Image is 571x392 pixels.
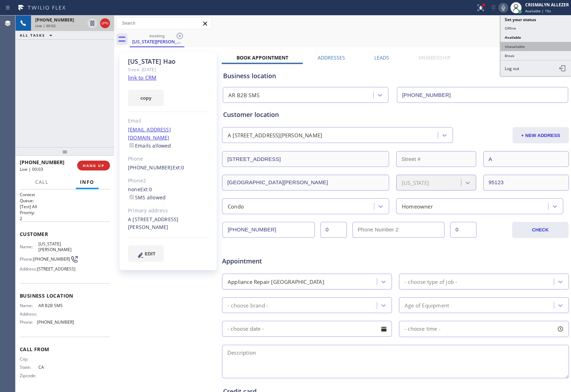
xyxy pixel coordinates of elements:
div: none [128,186,209,202]
span: Appointment [222,256,337,266]
h1: Context [20,192,110,198]
input: Ext. [320,222,347,238]
div: Since: [DATE] [128,66,209,74]
input: City [222,175,389,191]
h2: Queue: [20,198,110,204]
div: [US_STATE][PERSON_NAME] [130,38,184,45]
input: SMS allowed [129,195,134,199]
input: Search [117,18,211,29]
label: Emails allowed [128,142,171,149]
div: CRISMALYN ALLEZER [525,2,569,8]
span: Name: [20,244,38,249]
span: CA [38,365,74,370]
div: Primary address [128,207,209,215]
a: [EMAIL_ADDRESS][DOMAIN_NAME] [128,126,171,141]
button: ALL TASKS [16,31,59,39]
span: AR B2B SMS [38,303,74,308]
a: [PHONE_NUMBER] [128,164,173,171]
span: Live | 00:02 [35,23,56,28]
span: Name: [20,303,38,308]
button: copy [128,90,164,106]
span: Info [80,179,94,185]
button: + NEW ADDRESS [512,127,569,143]
div: Appliance Repair [GEOGRAPHIC_DATA] [228,278,324,286]
div: AR B2B SMS [228,91,259,99]
span: Phone: [20,256,33,262]
label: Membership [419,54,450,61]
label: Book Appointment [237,54,288,61]
span: Business location [20,292,110,299]
p: 2 [20,216,110,222]
span: HANG UP [83,163,104,168]
input: ZIP [483,175,569,191]
input: Phone Number 2 [352,222,445,238]
div: - choose brand - [228,301,268,309]
div: Customer location [223,110,568,119]
div: booking [130,33,184,38]
div: Phone2 [128,177,209,185]
span: EDIT [145,251,155,256]
span: Available | 15s [525,8,551,13]
input: Apt. # [483,151,569,167]
button: CHECK [512,222,569,238]
div: Email [128,117,209,125]
div: A [STREET_ADDRESS][PERSON_NAME] [228,131,322,139]
div: Condo [228,202,244,210]
button: Hold Customer [87,18,97,28]
input: Street # [396,151,476,167]
input: Phone Number [222,222,315,238]
span: State: [20,365,38,370]
input: - choose date - [222,321,392,337]
label: Leads [374,54,389,61]
div: Homeowner [402,202,433,210]
button: Call [31,175,53,189]
p: [Test] All [20,204,110,210]
span: Address: [20,266,37,272]
span: [PHONE_NUMBER] [33,256,70,262]
input: Address [222,151,389,167]
span: Ext: 0 [173,164,184,171]
button: HANG UP [77,161,110,170]
span: [PHONE_NUMBER] [35,17,74,23]
span: Phone: [20,319,37,325]
span: Live | 00:03 [20,166,43,172]
span: Address: [20,311,38,317]
button: Mute [498,3,508,13]
span: [PHONE_NUMBER] [37,319,74,325]
button: Hang up [100,18,110,28]
span: ALL TASKS [20,33,45,38]
div: Virginia Hao [130,31,184,46]
span: City: [20,356,38,362]
a: link to CRM [128,74,156,81]
label: Addresses [318,54,345,61]
span: [US_STATE][PERSON_NAME] [38,241,74,252]
span: Ext: 0 [140,186,152,193]
input: Ext. 2 [450,222,477,238]
span: [STREET_ADDRESS] [37,266,75,272]
div: A [STREET_ADDRESS][PERSON_NAME] [128,216,209,232]
label: SMS allowed [128,194,166,201]
input: Emails allowed [129,143,134,148]
span: Zipcode: [20,373,38,378]
div: - choose type of job - [405,278,457,286]
div: [US_STATE] Hao [128,57,209,66]
h2: Priority: [20,210,110,216]
span: Customer [20,231,110,237]
span: Call From [20,346,110,353]
button: Info [76,175,99,189]
div: Business location [223,71,568,81]
input: Phone Number [397,87,568,103]
span: Call [35,179,49,185]
button: EDIT [128,245,164,262]
span: [PHONE_NUMBER] [20,159,65,166]
span: - choose time - [405,325,441,332]
div: Phone [128,155,209,163]
div: Age of Equipment [405,301,449,309]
